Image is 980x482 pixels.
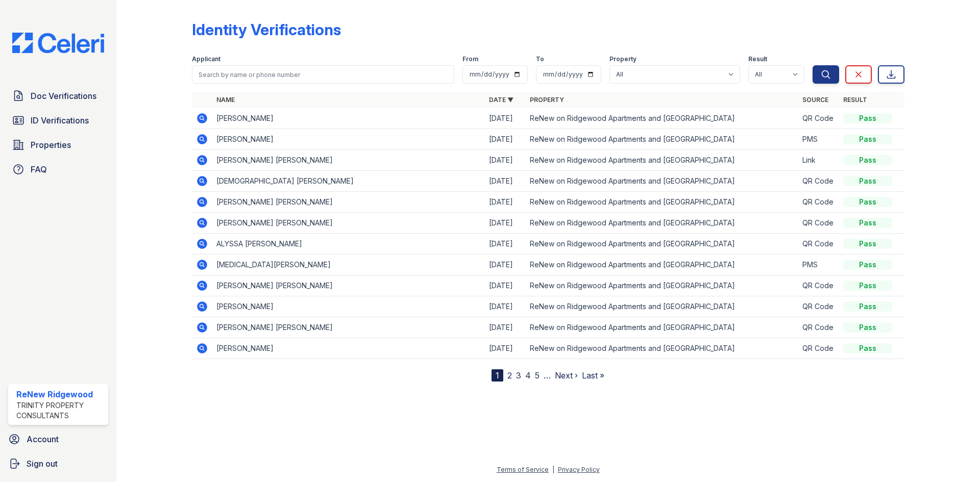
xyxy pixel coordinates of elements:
label: Result [748,55,767,63]
td: ReNew on Ridgewood Apartments and [GEOGRAPHIC_DATA] [526,338,798,359]
td: [DATE] [485,171,526,192]
a: Next › [555,370,578,380]
td: QR Code [798,296,839,317]
a: Source [802,96,828,104]
td: [PERSON_NAME] [212,129,485,150]
a: Terms of Service [497,466,549,473]
td: ReNew on Ridgewood Apartments and [GEOGRAPHIC_DATA] [526,129,798,150]
td: PMS [798,129,839,150]
td: Link [798,150,839,171]
td: ReNew on Ridgewood Apartments and [GEOGRAPHIC_DATA] [526,150,798,171]
td: QR Code [798,192,839,213]
td: [PERSON_NAME] [212,338,485,359]
td: [DATE] [485,234,526,255]
td: [DATE] [485,317,526,338]
td: [PERSON_NAME] [212,296,485,317]
td: [PERSON_NAME] [PERSON_NAME] [212,213,485,234]
a: FAQ [8,159,108,180]
a: Property [530,96,564,104]
img: CE_Logo_Blue-a8612792a0a2168367f1c8372b55b34899dd931a85d93a1a3d3e32e68fde9ad4.png [4,33,112,53]
td: ReNew on Ridgewood Apartments and [GEOGRAPHIC_DATA] [526,192,798,213]
div: Pass [843,113,892,123]
td: QR Code [798,171,839,192]
a: Properties [8,135,108,155]
a: Privacy Policy [558,466,600,473]
td: [PERSON_NAME] [PERSON_NAME] [212,317,485,338]
td: [DATE] [485,275,526,296]
span: … [544,369,551,382]
div: 1 [492,369,503,382]
td: [PERSON_NAME] [PERSON_NAME] [212,192,485,213]
td: ReNew on Ridgewood Apartments and [GEOGRAPHIC_DATA] [526,108,798,129]
a: 4 [525,370,531,380]
td: QR Code [798,275,839,296]
div: Pass [843,239,892,249]
td: ReNew on Ridgewood Apartments and [GEOGRAPHIC_DATA] [526,275,798,296]
td: ReNew on Ridgewood Apartments and [GEOGRAPHIC_DATA] [526,171,798,192]
td: [DATE] [485,296,526,317]
td: [MEDICAL_DATA][PERSON_NAME] [212,255,485,275]
a: Result [843,96,867,104]
td: QR Code [798,338,839,359]
td: QR Code [798,108,839,129]
td: ALYSSA [PERSON_NAME] [212,234,485,255]
label: From [462,55,478,63]
label: Applicant [192,55,220,63]
div: | [552,466,554,473]
div: Pass [843,301,892,312]
a: Name [216,96,235,104]
div: ReNew Ridgewood [16,388,104,400]
span: Doc Verifications [31,90,96,102]
div: Trinity Property Consultants [16,400,104,421]
td: PMS [798,255,839,275]
span: Account [27,433,59,445]
div: Pass [843,197,892,207]
a: 5 [535,370,540,380]
span: Properties [31,139,71,151]
a: 3 [516,370,521,380]
td: [PERSON_NAME] [212,108,485,129]
td: [PERSON_NAME] [PERSON_NAME] [212,275,485,296]
div: Pass [843,176,892,186]
td: ReNew on Ridgewood Apartments and [GEOGRAPHIC_DATA] [526,296,798,317]
td: QR Code [798,234,839,255]
td: [DATE] [485,192,526,213]
div: Pass [843,218,892,228]
div: Pass [843,322,892,333]
a: Last » [582,370,604,380]
td: [DATE] [485,255,526,275]
div: Pass [843,134,892,144]
span: FAQ [31,163,47,175]
label: Property [609,55,636,63]
a: Date ▼ [489,96,513,104]
input: Search by name or phone number [192,65,454,84]
td: ReNew on Ridgewood Apartments and [GEOGRAPHIC_DATA] [526,213,798,234]
div: Pass [843,155,892,165]
a: Account [4,429,112,449]
div: Pass [843,260,892,270]
td: [DATE] [485,150,526,171]
a: Sign out [4,453,112,474]
label: To [536,55,544,63]
td: [PERSON_NAME] [PERSON_NAME] [212,150,485,171]
td: [DATE] [485,108,526,129]
div: Pass [843,281,892,291]
td: ReNew on Ridgewood Apartments and [GEOGRAPHIC_DATA] [526,234,798,255]
div: Pass [843,343,892,353]
td: ReNew on Ridgewood Apartments and [GEOGRAPHIC_DATA] [526,317,798,338]
td: [DATE] [485,338,526,359]
td: [DEMOGRAPHIC_DATA] [PERSON_NAME] [212,171,485,192]
td: QR Code [798,213,839,234]
div: Identity Verifications [192,20,341,39]
a: ID Verifications [8,110,108,131]
td: [DATE] [485,129,526,150]
td: QR Code [798,317,839,338]
span: Sign out [27,458,58,470]
a: 2 [507,370,512,380]
a: Doc Verifications [8,86,108,106]
td: [DATE] [485,213,526,234]
td: ReNew on Ridgewood Apartments and [GEOGRAPHIC_DATA] [526,255,798,275]
span: ID Verifications [31,114,89,126]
